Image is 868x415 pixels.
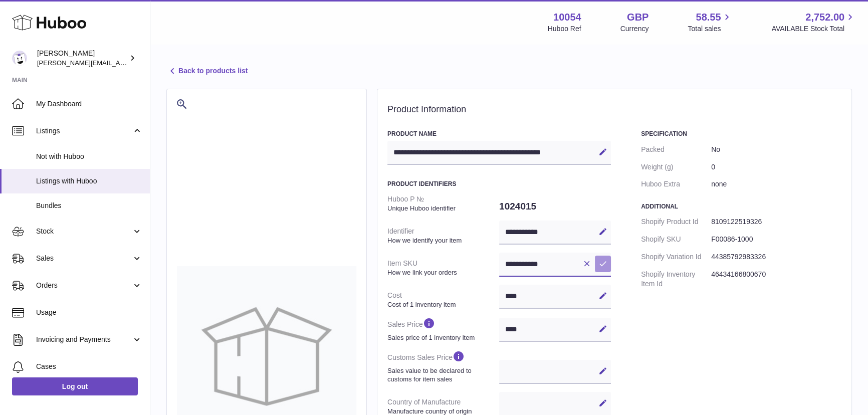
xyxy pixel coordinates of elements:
dd: 0 [711,158,841,176]
strong: 10054 [553,11,581,24]
dt: Sales Price [387,313,499,346]
span: Bundles [36,201,142,211]
h2: Product Information [387,104,841,115]
dt: Huboo P № [387,190,499,217]
h3: Product Name [387,130,611,138]
span: Sales [36,254,132,263]
dt: Identifier [387,223,499,249]
dt: Item SKU [387,255,499,281]
strong: Sales value to be declared to customs for item sales [387,366,497,384]
strong: Unique Huboo identifier [387,204,497,213]
span: Stock [36,227,132,236]
span: Cases [36,362,142,371]
span: 58.55 [696,11,721,24]
h3: Specification [641,130,841,138]
span: Usage [36,308,142,317]
dt: Shopify SKU [641,231,711,248]
span: Listings [36,126,132,136]
strong: Sales price of 1 inventory item [387,333,497,342]
dt: Weight (g) [641,158,711,176]
dd: none [711,175,841,193]
div: Huboo Ref [548,24,581,34]
span: My Dashboard [36,99,142,109]
dd: F00086-1000 [711,231,841,248]
span: Total sales [688,24,732,34]
span: 2,752.00 [805,11,844,24]
span: Not with Huboo [36,152,142,161]
a: Back to products list [166,65,248,77]
dd: 44385792983326 [711,248,841,266]
a: 2,752.00 AVAILABLE Stock Total [771,11,856,34]
dt: Shopify Inventory Item Id [641,266,711,293]
strong: How we identify your item [387,236,497,245]
span: AVAILABLE Stock Total [771,24,856,34]
strong: How we link your orders [387,268,497,277]
dd: 8109122519326 [711,213,841,231]
span: [PERSON_NAME][EMAIL_ADDRESS][DOMAIN_NAME] [37,59,201,67]
a: 58.55 Total sales [688,11,732,34]
dt: Packed [641,141,711,158]
dt: Customs Sales Price [387,346,499,387]
dd: 1024015 [499,196,611,217]
a: Log out [12,377,138,395]
dd: No [711,141,841,158]
dt: Shopify Product Id [641,213,711,231]
span: Listings with Huboo [36,176,142,186]
h3: Additional [641,202,841,211]
dt: Cost [387,287,499,313]
div: Currency [620,24,649,34]
strong: GBP [627,11,648,24]
dd: 46434166800670 [711,266,841,293]
img: luz@capsuline.com [12,51,27,66]
strong: Cost of 1 inventory item [387,300,497,309]
span: Invoicing and Payments [36,335,132,344]
div: [PERSON_NAME] [37,49,127,68]
dt: Shopify Variation Id [641,248,711,266]
h3: Product Identifiers [387,180,611,188]
span: Orders [36,281,132,290]
dt: Huboo Extra [641,175,711,193]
